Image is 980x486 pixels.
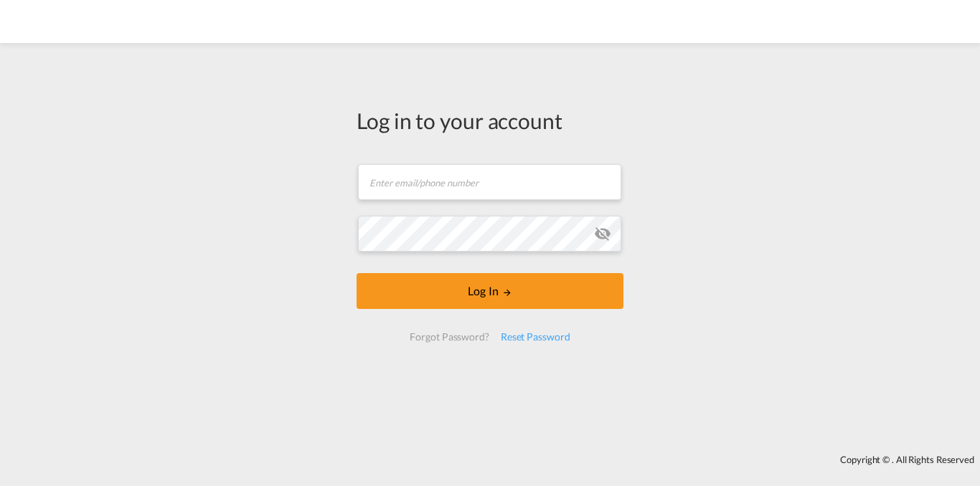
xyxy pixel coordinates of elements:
[404,324,494,350] div: Forgot Password?
[495,324,576,350] div: Reset Password
[358,164,621,200] input: Enter email/phone number
[594,225,611,242] md-icon: icon-eye-off
[357,273,623,309] button: LOGIN
[357,105,623,135] div: Log in to your account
